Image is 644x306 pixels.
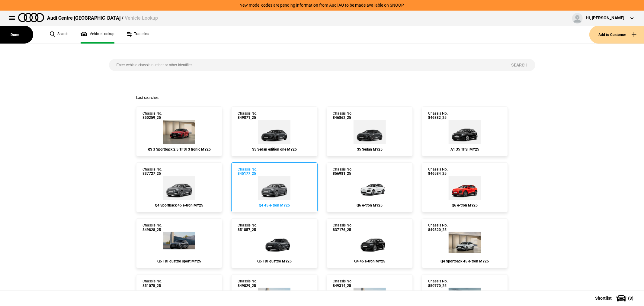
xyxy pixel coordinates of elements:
img: Audi_FU2S5Y_25S_GX_6Y6Y_PAH_5MK_WA2_PQ7_8RT_PYH_PWO_3FP_F19_(Nadin:_3FP_5MK_8RT_C85_F19_PAH_PQ7_P... [354,120,386,144]
button: Shortlist(3) [586,291,644,306]
button: Add to Customer [589,26,644,44]
span: ( 3 ) [628,296,633,300]
span: 851857_25 [238,228,257,232]
button: Search [504,59,535,71]
span: 850259_25 [143,116,162,120]
div: Chassis No. [143,167,162,176]
img: Audi_F4NA53_25_AO_2Y2Y_4ZD_WA2_WA7_6FJ_55K_PY5_PYY_QQ9_(Nadin:_4ZD_55K_6FJ_C19_PY5_PYY_QQ9_S7E_WA... [449,232,481,256]
span: 837727_25 [143,171,162,176]
img: Audi_GFBA1A_25_FW_G1G1_FB5_(Nadin:_C05_FB5_SN8)_ext.png [449,176,481,200]
div: Hi, [PERSON_NAME] [586,15,624,21]
span: 846882_25 [428,116,448,120]
div: S5 Sedan edition one MY25 [238,147,311,151]
div: Chassis No. [333,111,353,120]
div: Q6 e-tron MY25 [333,203,406,207]
div: A1 35 TFSI MY25 [428,147,501,151]
span: 846584_25 [428,171,448,176]
div: Q4 Sportback 45 e-tron MY25 [428,259,501,263]
div: Q4 Sportback 45 e-tron MY25 [143,203,216,207]
div: Chassis No. [238,111,257,120]
span: 849314_25 [333,284,353,288]
img: Audi_GUBAUY_25S_GX_N7N7_PAH_WA7_5MB_6FJ_WXC_PWL_F80_H65_Y4T_(Nadin:_5MB_6FJ_C56_F80_H65_PAH_PWL_S... [163,232,195,256]
input: Enter vehicle chassis number or other identifier. [109,59,504,71]
div: S5 Sedan MY25 [333,147,406,151]
span: 851075_25 [143,284,162,288]
span: 849828_25 [143,228,162,232]
span: 845177_25 [238,171,257,176]
img: Audi_GUBAUY_25_FW_6Y6Y_3FU_PAH_WA7_6FJ_F80_H65_(Nadin:_3FU_6FJ_C56_F80_H65_PAH_WA7)_ext.png [256,232,293,256]
a: Vehicle Lookup [81,26,114,44]
div: Chassis No. [428,279,448,288]
div: Chassis No. [143,111,162,120]
div: Chassis No. [238,167,257,176]
div: Chassis No. [428,223,448,232]
span: 849871_25 [238,116,257,120]
div: Chassis No. [143,223,162,232]
img: Audi_GBAAHG_25_KR_0E0E_4A3_(Nadin:_4A3_C42)_ext.png [449,120,481,144]
div: Q4 45 e-tron MY25 [333,259,406,263]
img: Audi_FU2S5Y_25LE_GX_6Y6Y_PAH_9VS_PYH_3FP_(Nadin:_3FP_9VS_C85_PAH_PYH_SN8)_ext.png [258,120,290,144]
img: audi.png [18,13,44,22]
img: Audi_GFBA1A_25_FW_2Y2Y__(Nadin:_C06)_ext.png [351,176,388,200]
img: Audi_F4BA53_25_AO_0E0E_4ZD_3S2_(Nadin:_3S2_4ZD_C15_S7E_YEA)_ext.png [351,232,388,256]
div: Chassis No. [333,223,353,232]
div: Chassis No. [238,223,257,232]
div: Chassis No. [143,279,162,288]
span: 849820_25 [428,228,448,232]
div: Audi Centre [GEOGRAPHIC_DATA] / [47,15,158,21]
span: Vehicle Lookup [125,15,158,21]
span: 850770_25 [428,284,448,288]
img: Audi_F4NA53_25_AO_C2C2__(Nadin:_C15_S7E_S9S_YEA)_ext.png [163,176,195,200]
div: Chassis No. [333,167,353,176]
div: Chassis No. [333,279,353,288]
a: Trade ins [127,26,149,44]
span: 837176_25 [333,228,353,232]
span: Shortlist [595,296,612,300]
span: 846862_25 [333,116,353,120]
div: Chassis No. [428,111,448,120]
a: Search [50,26,69,44]
span: 849829_25 [238,284,257,288]
div: RS 3 Sportback 2.5 TFSI S tronic MY25 [143,147,216,151]
span: Last searches: [136,96,159,100]
div: Q5 TDI quattro sport MY25 [143,259,216,263]
div: Chassis No. [428,167,448,176]
div: Q5 TDI quattro MY25 [238,259,311,263]
div: Q6 e-tron MY25 [428,203,501,207]
span: 856981_25 [333,171,353,176]
div: Q4 45 e-tron MY25 [238,203,311,207]
img: Audi_8YFRWY_25_TG_B1B1_WA9_5MB_PEJ_5J5_64U_(Nadin:_5J5_5MB_64U_C48_PEJ_S7K_WA9)_ext.png [163,120,195,144]
div: Chassis No. [238,279,257,288]
img: Audi_F4BA53_25_AO_C2C2__(Nadin:_C18_S7E)_ext.png [258,176,290,200]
